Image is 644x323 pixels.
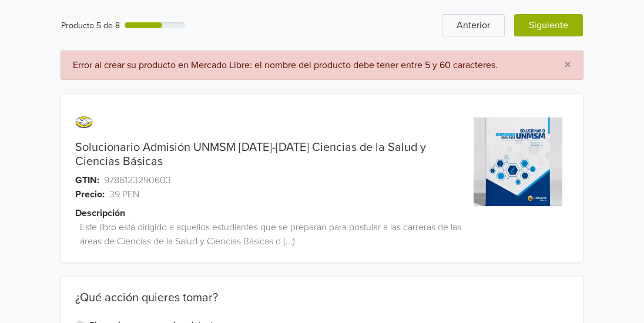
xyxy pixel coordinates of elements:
[75,140,452,169] a: Solucionario Admisión UNMSM [DATE]-[DATE] Ciencias de la Salud y Ciencias Básicas
[75,206,125,220] span: Descripción
[61,291,583,319] div: ¿Qué acción quieres tomar?
[73,58,545,72] div: Error al crear su producto en Mercado Libre: el nombre del producto debe tener entre 5 y 60 carac...
[564,56,571,73] span: ×
[104,173,171,187] span: 9786123290603
[552,51,583,79] button: Close
[514,14,583,36] button: Siguiente
[474,117,562,206] img: product_image
[75,173,99,187] span: GTIN:
[80,220,467,248] span: Este libro está dirigido a aquellos estudiantes que se preparan para postular a las carreras de l...
[109,187,139,201] span: 39 PEN
[61,19,120,32] div: Producto 5 de 8
[75,187,105,201] span: Precio:
[442,14,505,36] button: Anterior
